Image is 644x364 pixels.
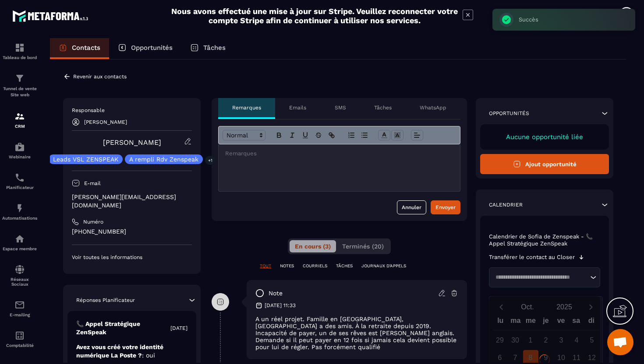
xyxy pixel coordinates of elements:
a: automationsautomationsAutomatisations [2,196,37,227]
a: formationformationCRM [2,105,37,135]
div: Envoyer [435,203,456,212]
p: TOUT [260,263,271,269]
p: A un réel projet. Famille en [GEOGRAPHIC_DATA], [GEOGRAPHIC_DATA] a des amis. À la retraite depui... [255,315,458,350]
a: [PERSON_NAME] [103,138,161,147]
p: Opportunités [489,110,529,117]
p: Emails [289,104,306,111]
p: JOURNAUX D'APPELS [361,263,406,269]
p: Contacts [72,44,100,52]
p: A rempli Rdv Zenspeak [129,156,198,162]
p: Réseaux Sociaux [2,277,37,287]
p: Responsable [72,107,192,114]
p: Leads VSL ZENSPEAK [53,156,118,162]
p: [PHONE_NUMBER] [72,227,192,236]
button: Ajout opportunité [480,154,609,174]
p: E-mail [84,180,101,187]
p: Revenir aux contacts [73,73,127,80]
p: Calendrier de Sofia de Zenspeak - 📞 Appel Stratégique ZenSpeak [489,233,600,247]
a: accountantaccountantComptabilité [2,324,37,354]
img: logo [12,8,91,24]
button: En cours (3) [290,240,336,252]
button: Terminés (20) [337,240,389,252]
p: note [269,289,283,297]
p: 📞 Appel Stratégique ZenSpeak [76,320,170,336]
span: Terminés (20) [342,243,384,250]
p: Numéro [83,218,103,225]
a: Opportunités [109,38,181,59]
p: Transférer le contact au Closer [489,254,575,261]
p: +1 [205,156,216,165]
p: [DATE] 11:33 [265,302,296,309]
img: automations [14,142,25,152]
p: [PERSON_NAME][EMAIL_ADDRESS][DOMAIN_NAME] [72,193,192,210]
a: automationsautomationsEspace membre [2,227,37,258]
p: CRM [2,124,37,129]
a: formationformationTableau de bord [2,36,37,66]
p: Calendrier [489,201,523,208]
button: Annuler [397,200,426,214]
img: social-network [14,264,25,275]
a: Tâches [181,38,234,59]
button: Envoyer [431,200,460,214]
img: automations [14,203,25,213]
p: Tâches [203,44,226,52]
input: Search for option [492,273,588,282]
p: Réponses Planificateur [76,297,135,304]
img: formation [14,42,25,53]
p: E-mailing [2,312,37,317]
span: En cours (3) [295,243,331,250]
p: Avez vous créé votre identité numérique La Poste ? [76,343,188,360]
img: formation [14,73,25,84]
a: automationsautomationsWebinaire [2,135,37,166]
p: NOTES [280,263,294,269]
p: Automatisations [2,216,37,220]
p: Planificateur [2,185,37,190]
a: Contacts [50,38,109,59]
p: Webinaire [2,154,37,159]
p: Tunnel de vente Site web [2,86,37,98]
span: : oui [142,352,155,359]
div: Ouvrir le chat [607,329,633,355]
p: [DATE] [170,325,188,332]
div: Search for option [489,267,600,287]
p: Comptabilité [2,343,37,348]
p: [PERSON_NAME] [84,119,127,125]
p: COURRIELS [303,263,327,269]
a: emailemailE-mailing [2,293,37,324]
img: scheduler [14,172,25,183]
p: Voir toutes les informations [72,254,192,261]
p: Espace membre [2,246,37,251]
a: social-networksocial-networkRéseaux Sociaux [2,258,37,293]
img: formation [14,111,25,122]
a: schedulerschedulerPlanificateur [2,166,37,196]
a: formationformationTunnel de vente Site web [2,66,37,105]
p: Tableau de bord [2,55,37,60]
p: Tâches [374,104,392,111]
p: Aucune opportunité liée [489,133,600,141]
p: WhatsApp [420,104,446,111]
p: TÂCHES [336,263,353,269]
h2: Nous avons effectué une mise à jour sur Stripe. Veuillez reconnecter votre compte Stripe afin de ... [171,7,458,25]
p: Opportunités [131,44,173,52]
p: Remarques [232,104,261,111]
img: accountant [14,330,25,341]
img: email [14,300,25,310]
p: SMS [335,104,346,111]
img: automations [14,234,25,244]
